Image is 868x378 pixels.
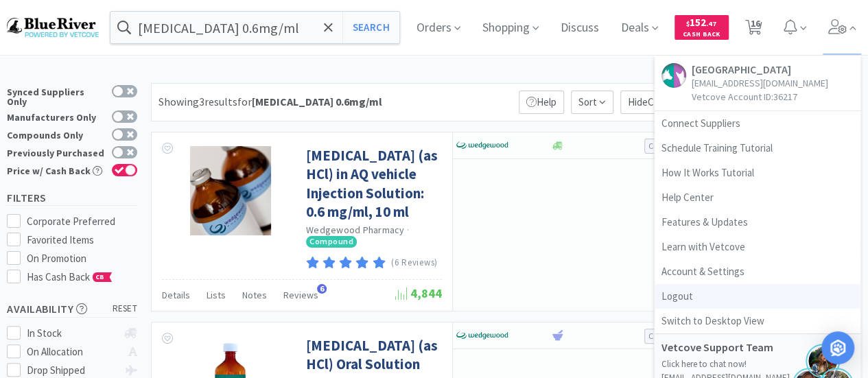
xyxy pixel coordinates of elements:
h5: [GEOGRAPHIC_DATA] [692,63,828,76]
span: Lists [207,289,226,301]
a: 16 [740,23,768,36]
p: Hide Carts [620,91,679,114]
div: Synced Suppliers Only [7,85,105,106]
span: 6 [317,284,327,294]
span: 152 [686,16,716,29]
div: Favorited Items [27,232,138,248]
button: Search [342,12,399,43]
a: [MEDICAL_DATA] (as HCl) Oral Solution [306,336,438,374]
p: (6 Reviews) [391,256,438,270]
p: Vetcove Account ID: 36217 [692,90,828,104]
a: Learn with Vetcove [655,235,860,259]
img: e40baf8987b14801afb1611fffac9ca4_8.png [456,135,508,156]
span: 4,844 [395,285,442,301]
span: reset [113,302,138,316]
a: Switch to Desktop View [655,309,860,333]
div: Previously Purchased [7,146,105,158]
a: How It Works Tutorial [655,161,860,185]
img: b17b0d86f29542b49a2f66beb9ff811a.png [7,18,99,36]
a: Connect Suppliers [655,111,860,136]
div: Manufacturers Only [7,110,105,122]
button: Connect [644,139,682,154]
span: Details [162,289,190,301]
div: Open Intercom Messenger [821,331,854,364]
div: Compounds Only [7,128,105,140]
a: $152.47Cash Back [675,9,729,46]
div: In Stock [27,325,118,342]
button: Connect [644,329,682,344]
p: [EMAIL_ADDRESS][DOMAIN_NAME] [692,76,828,90]
img: 9a8bc38a12f54c54be6565de86e9f933_302318.jpeg [190,146,271,235]
div: Price w/ Cash Back [7,164,105,176]
a: [MEDICAL_DATA] (as HCl) in AQ vehicle Injection Solution: 0.6 mg/ml, 10 ml [306,146,438,221]
a: Discuss [555,22,605,34]
input: Search by item, sku, manufacturer, ingredient, size... [110,12,399,43]
span: Has Cash Back [27,270,113,283]
div: Showing 3 results [159,93,382,111]
h5: Vetcove Support Team [661,341,799,354]
div: Corporate Preferred [27,213,138,230]
a: Features & Updates [655,210,860,235]
span: · [407,224,410,236]
span: CB [93,273,107,281]
strong: [MEDICAL_DATA] 0.6mg/ml [252,95,382,108]
a: Logout [655,284,860,309]
h5: Availability [7,301,137,317]
a: Help Center [655,185,860,210]
div: On Promotion [27,250,138,267]
span: for [237,95,382,108]
img: e40baf8987b14801afb1611fffac9ca4_8.png [456,325,508,346]
span: . 47 [706,19,716,28]
span: $ [686,19,690,28]
span: Notes [242,289,267,301]
a: [GEOGRAPHIC_DATA][EMAIL_ADDRESS][DOMAIN_NAME]Vetcove Account ID:36217 [655,56,860,111]
span: Compound [306,236,357,247]
div: On Allocation [27,344,118,360]
p: Help [519,91,564,114]
span: Sort [571,91,613,114]
a: Account & Settings [655,259,860,284]
a: Schedule Training Tutorial [655,136,860,161]
img: jennifer.png [806,344,840,378]
span: Reviews [283,289,318,301]
a: Wedgewood Pharmacy [306,224,405,236]
span: Cash Back [683,31,720,40]
h5: Filters [7,190,137,206]
a: Click here to chat now! [661,358,747,370]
